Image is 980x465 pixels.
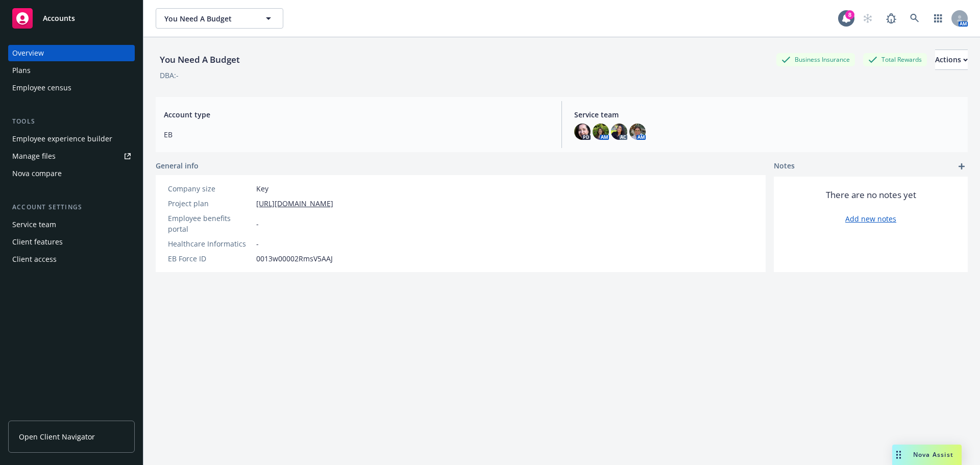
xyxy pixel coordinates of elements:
[8,45,135,61] a: Overview
[12,80,71,96] div: Employee census
[892,445,962,465] button: Nova Assist
[904,8,925,29] a: Search
[955,160,968,173] a: add
[593,124,609,140] img: photo
[12,148,56,164] div: Manage files
[12,165,62,182] div: Nova compare
[863,53,927,66] div: Total Rewards
[881,8,901,29] a: Report a Bug
[12,234,63,250] div: Client features
[8,131,135,147] a: Employee experience builder
[8,116,135,127] div: Tools
[12,251,57,267] div: Client access
[629,124,646,140] img: photo
[156,8,283,29] button: You Need A Budget
[857,8,878,29] a: Start snowing
[164,129,549,140] span: EB
[168,198,252,209] div: Project plan
[168,183,252,194] div: Company size
[845,213,896,224] a: Add new notes
[8,216,135,233] a: Service team
[43,14,75,22] span: Accounts
[928,8,948,29] a: Switch app
[12,216,56,233] div: Service team
[168,213,252,234] div: Employee benefits portal
[8,62,135,79] a: Plans
[160,70,179,81] div: DBA: -
[8,234,135,250] a: Client features
[164,109,549,120] span: Account type
[256,198,333,209] a: [URL][DOMAIN_NAME]
[256,253,333,264] span: 0013w00002RmsV5AAJ
[935,50,968,70] button: Actions
[774,160,795,173] span: Notes
[935,50,968,69] div: Actions
[12,62,31,79] div: Plans
[8,165,135,182] a: Nova compare
[611,124,627,140] img: photo
[8,202,135,212] div: Account settings
[168,238,252,249] div: Healthcare Informatics
[19,431,95,442] span: Open Client Navigator
[168,253,252,264] div: EB Force ID
[826,189,916,201] span: There are no notes yet
[892,445,905,465] div: Drag to move
[8,148,135,164] a: Manage files
[164,13,253,24] span: You Need A Budget
[156,53,244,66] div: You Need A Budget
[574,124,591,140] img: photo
[256,218,259,229] span: -
[156,160,199,171] span: General info
[574,109,960,120] span: Service team
[256,183,268,194] span: Key
[12,131,112,147] div: Employee experience builder
[8,4,135,33] a: Accounts
[8,251,135,267] a: Client access
[913,450,953,459] span: Nova Assist
[12,45,44,61] div: Overview
[8,80,135,96] a: Employee census
[256,238,259,249] span: -
[776,53,855,66] div: Business Insurance
[845,10,854,19] div: 8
